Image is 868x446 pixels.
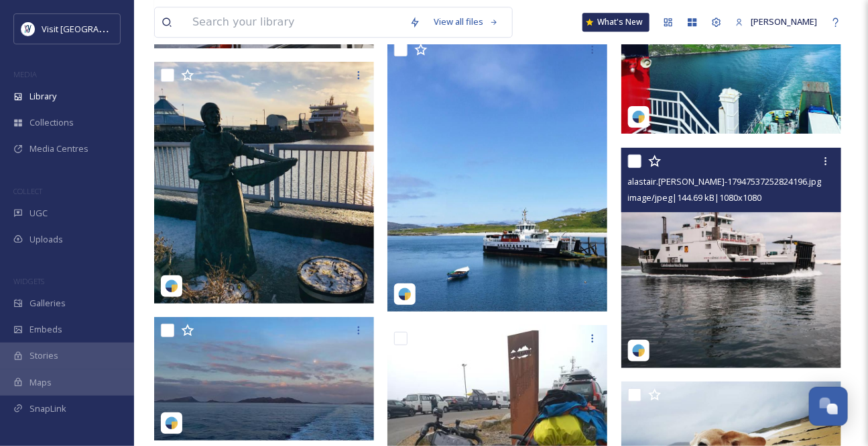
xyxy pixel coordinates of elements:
[154,317,374,441] img: kirstymoragmac-17953706221720258-1.jpg
[621,148,841,368] img: alastair.jackson-17947537252824196.jpg
[809,387,848,426] button: Open Chat
[632,110,645,124] img: snapsea-logo.png
[632,344,645,357] img: snapsea-logo.png
[29,233,63,246] span: Uploads
[29,142,88,155] span: Media Centres
[398,287,412,301] img: snapsea-logo.png
[29,376,52,389] span: Maps
[13,276,44,286] span: WIDGETS
[729,9,824,35] a: [PERSON_NAME]
[582,13,649,32] a: What's New
[427,9,505,35] a: View all files
[42,22,145,35] span: Visit [GEOGRAPHIC_DATA]
[13,69,37,79] span: MEDIA
[29,323,62,336] span: Embeds
[29,297,66,310] span: Galleries
[186,7,403,37] input: Search your library
[29,207,48,220] span: UGC
[751,15,817,28] span: [PERSON_NAME]
[29,402,66,415] span: SnapLink
[154,62,374,304] img: jauntswithannie-17942647507922722.jpg
[21,22,35,36] img: Untitled%20design%20%2897%29.png
[628,175,822,187] span: alastair.[PERSON_NAME]-17947537252824196.jpg
[29,349,58,362] span: Stories
[628,191,762,204] span: image/jpeg | 144.69 kB | 1080 x 1080
[29,116,74,129] span: Collections
[13,186,42,196] span: COLLECT
[165,279,178,293] img: snapsea-logo.png
[29,90,56,103] span: Library
[387,36,607,312] img: lovethisland-17881207280602332.jpg
[165,416,178,430] img: snapsea-logo.png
